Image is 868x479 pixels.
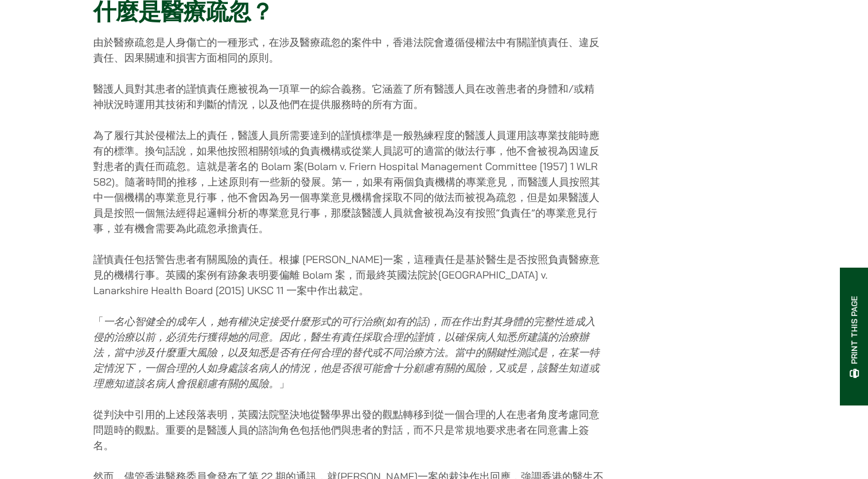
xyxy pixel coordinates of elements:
p: 謹慎責任包括警告患者有關風險的責任。根據 [PERSON_NAME]一案，這種責任是基於醫生是否按照負責醫療意見的機構行事。英國的案例有跡象表明要偏離 Bolam 案，而最終英國法院於[GEOG... [94,252,605,298]
p: 由於醫療疏忽是人身傷亡的一種形式，在涉及醫療疏忽的案件中，香港法院會遵循侵權法中有關謹慎責任、違反責任、因果關連和損害方面相同的原則。 [94,34,605,65]
em: 她的同意。因此，醫生有責任採取合理的謹慎，以確保病人知悉所建議的治療辦法，當中涉及什麼重大風險，以及知悉是否有任何合理的替代或不同治療方法。當中的關鍵性測試是，在某一特定情況下，一個合理的人如身... [94,330,600,390]
p: 醫護人員對其患者的謹慎責任應被視為一項單一的綜合義務。它涵蓋了所有醫護人員在改善患者的身體和/或精神狀況時運用其技術和判斷的情況，以及他們在提供服務時的所有方面。 [94,81,605,112]
em: ) [427,315,430,328]
p: 「 」 [94,314,605,391]
em: 她有權決定接受什麼形式的可行治療 [217,315,383,328]
p: 從判決中引用的上述段落表明，英國法院堅決地從醫學界出發的觀點轉移到從一個合理的人在患者角度考慮同意問題時的觀點。重要的是醫護人員的諮詢角色包括他們與患者的對話，而不只是常規地要求患者在同意書上簽名。 [94,407,605,453]
em: 一名心智健全的成年人， [104,315,217,328]
p: 為了履行其於侵權法上的責任，醫護人員所需要達到的謹慎標準是一般熟練程度的醫護人員運用該專業技能時應有的標準。換句話說，如果他按照相關領域的負責機構或從業人員認可的適當的做法行事，他不會被視為因違... [94,128,605,236]
em: ( [383,315,386,328]
em: 如有的話 [386,315,427,328]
